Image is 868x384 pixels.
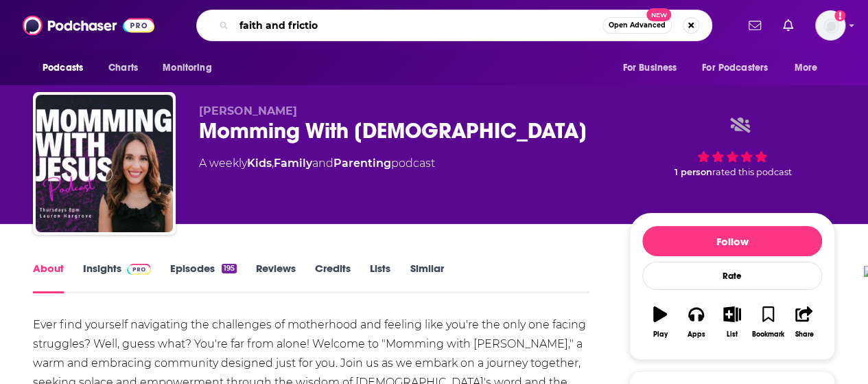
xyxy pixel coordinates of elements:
[36,95,173,232] img: Momming With Jesus
[642,226,822,256] button: Follow
[815,10,845,41] img: User Profile
[622,58,677,78] span: For Business
[642,297,678,347] button: Play
[108,58,138,78] span: Charts
[714,297,750,347] button: List
[199,104,297,117] span: [PERSON_NAME]
[642,262,822,290] div: Rate
[702,58,768,78] span: For Podcasters
[370,262,390,293] a: Lists
[43,58,83,78] span: Podcasts
[743,14,766,37] a: Show notifications dropdown
[785,55,835,81] button: open menu
[602,17,672,34] button: Open AdvancedNew
[653,330,668,339] div: Play
[170,262,237,293] a: Episodes195
[23,12,154,38] img: Podchaser - Follow, Share and Rate Podcasts
[777,14,799,37] a: Show notifications dropdown
[153,55,229,81] button: open menu
[272,157,274,170] span: ,
[222,264,237,273] div: 195
[315,262,351,293] a: Credits
[83,262,151,293] a: InsightsPodchaser Pro
[688,330,705,339] div: Apps
[815,10,845,41] span: Logged in as amandawoods
[795,330,813,339] div: Share
[312,157,333,170] span: and
[795,58,818,78] span: More
[127,264,151,275] img: Podchaser Pro
[33,262,64,293] a: About
[33,55,101,81] button: open menu
[609,22,666,29] span: Open Advanced
[99,55,146,81] a: Charts
[410,262,443,293] a: Similar
[675,167,712,177] span: 1 person
[247,157,272,170] a: Kids
[333,157,391,170] a: Parenting
[815,10,845,41] button: Show profile menu
[163,58,211,78] span: Monitoring
[693,55,788,81] button: open menu
[646,8,671,21] span: New
[834,10,845,21] svg: Add a profile image
[678,297,714,347] button: Apps
[786,297,822,347] button: Share
[199,155,435,172] div: A weekly podcast
[727,330,738,339] div: List
[274,157,312,170] a: Family
[613,55,694,81] button: open menu
[256,262,296,293] a: Reviews
[750,297,786,347] button: Bookmark
[712,167,792,177] span: rated this podcast
[196,10,712,41] div: Search podcasts, credits, & more...
[234,14,602,36] input: Search podcasts, credits, & more...
[752,330,784,339] div: Bookmark
[629,104,835,190] div: 1 personrated this podcast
